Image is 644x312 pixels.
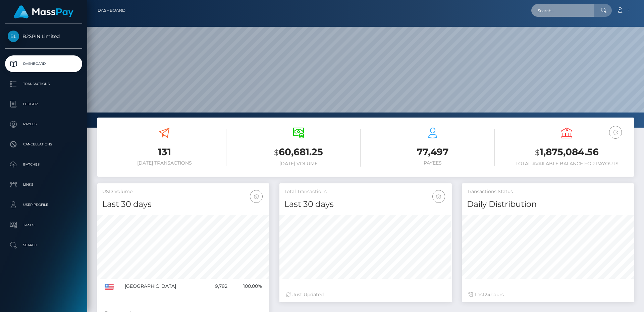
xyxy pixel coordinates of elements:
[8,59,79,69] p: Dashboard
[5,196,82,213] a: User Profile
[236,145,361,159] h3: 60,681.25
[105,284,114,290] img: US.png
[535,148,540,157] small: $
[8,240,79,250] p: Search
[8,160,79,170] p: Batches
[8,31,19,42] img: B2SPIN Limited
[5,176,82,193] a: Links
[469,291,627,298] div: Last hours
[8,99,79,109] p: Ledger
[467,198,629,210] h4: Daily Distribution
[5,33,82,39] span: B2SPIN Limited
[531,4,594,17] input: Search...
[102,145,226,159] h3: 131
[122,279,205,294] td: [GEOGRAPHIC_DATA]
[5,76,82,92] a: Transactions
[14,5,73,18] img: MassPay Logo
[230,279,264,294] td: 100.00%
[102,188,264,195] h5: USD Volume
[8,79,79,89] p: Transactions
[98,3,125,17] a: Dashboard
[485,292,490,298] span: 24
[274,148,279,157] small: $
[102,160,226,166] h6: [DATE] Transactions
[5,116,82,133] a: Payees
[8,200,79,210] p: User Profile
[5,237,82,254] a: Search
[467,188,629,195] h5: Transactions Status
[505,161,629,167] h6: Total Available Balance for Payouts
[284,198,446,210] h4: Last 30 days
[8,180,79,190] p: Links
[5,55,82,72] a: Dashboard
[205,279,230,294] td: 9,782
[505,145,629,159] h3: 1,875,084.56
[5,96,82,113] a: Ledger
[5,217,82,233] a: Taxes
[371,145,495,159] h3: 77,497
[286,291,445,298] div: Just Updated
[5,136,82,153] a: Cancellations
[102,198,264,210] h4: Last 30 days
[236,161,361,167] h6: [DATE] Volume
[284,188,446,195] h5: Total Transactions
[8,220,79,230] p: Taxes
[8,139,79,149] p: Cancellations
[5,156,82,173] a: Batches
[8,119,79,129] p: Payees
[371,160,495,166] h6: Payees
